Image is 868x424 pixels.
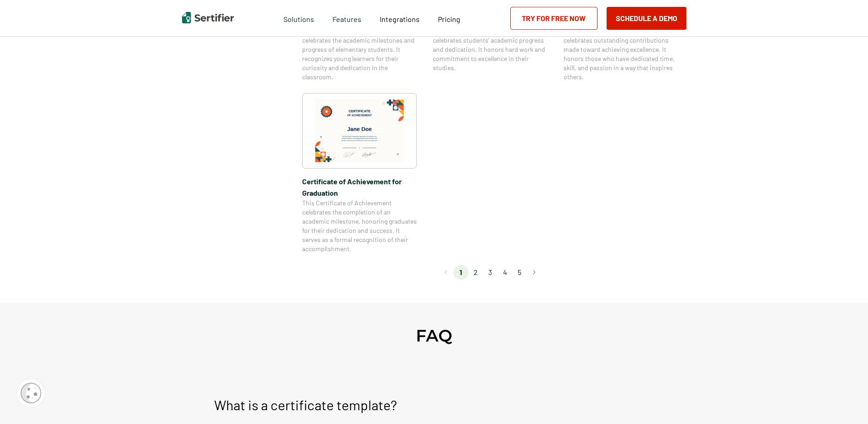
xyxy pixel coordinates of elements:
span: This Certificate of Achievement celebrates students’ academic progress and dedication. It honors ... [433,27,547,72]
span: This Certificate of Achievement celebrates the academic milestones and progress of elementary stu... [302,27,417,82]
span: Features [332,12,361,24]
p: What is a certificate template? [214,394,397,416]
button: Go to next page [527,265,542,280]
button: Schedule a Demo [607,7,686,30]
li: page 2 [468,265,483,280]
img: Certificate of Achievement for Graduation [315,99,404,162]
span: Certificate of Achievement for Graduation [302,176,417,198]
h2: FAQ [416,325,452,346]
img: Sertifier | Digital Credentialing Platform [182,12,234,23]
span: Integrations [380,15,420,23]
span: Pricing [438,15,460,23]
span: This Olympic Certificate of Appreciation celebrates outstanding contributions made toward achievi... [564,27,678,82]
li: page 3 [483,265,498,280]
button: Go to previous page [439,265,453,280]
a: Integrations [380,12,420,24]
li: page 1 [453,265,468,280]
li: page 4 [498,265,512,280]
img: Cookie Popup Icon [21,383,41,403]
span: This Certificate of Achievement celebrates the completion of an academic milestone, honoring grad... [302,198,417,253]
span: Solutions [283,12,314,24]
iframe: Chat Widget [822,380,868,424]
a: Pricing [438,12,460,24]
li: page 5 [512,265,527,280]
a: Try for Free Now [510,7,597,30]
a: Certificate of Achievement for GraduationCertificate of Achievement for GraduationThis Certificat... [302,93,417,253]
